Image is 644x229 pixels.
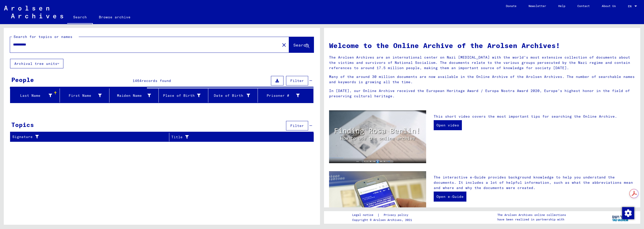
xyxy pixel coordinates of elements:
img: Change consent [622,207,634,219]
p: The Arolsen Archives online collections [497,213,566,217]
p: Many of the around 30 million documents are now available in the Online Archive of the Arolsen Ar... [329,74,635,85]
button: Filter [286,121,308,130]
div: Date of Birth [210,93,250,98]
a: Open e-Guide [434,192,466,202]
div: Maiden Name [111,93,151,98]
p: Copyright © Arolsen Archives, 2021 [352,218,414,222]
a: Open video [434,120,462,130]
img: yv_logo.png [611,211,630,223]
span: EN [628,5,633,8]
p: have been realized in partnership with [497,217,566,222]
p: The interactive e-Guide provides background knowledge to help you understand the documents. It in... [434,175,635,191]
span: Filter [290,78,304,83]
button: Search [289,37,314,53]
div: Signature [12,134,163,140]
img: video.jpg [329,110,426,163]
div: Last Name [12,93,52,98]
div: | [352,212,414,218]
mat-header-cell: Place of Birth [159,88,208,103]
div: First Name [62,91,109,100]
div: Title [171,134,301,140]
h1: Welcome to the Online Archive of the Arolsen Archives! [329,40,635,51]
div: Prisoner # [260,91,307,100]
a: Privacy policy [380,212,414,218]
mat-header-cell: Prisoner # [258,88,313,103]
button: Clear [279,40,289,50]
div: Title [171,133,307,141]
span: records found [142,78,171,83]
div: Place of Birth [161,91,208,100]
div: Date of Birth [210,91,258,100]
div: People [11,75,34,84]
mat-label: Search for topics or names [14,34,72,39]
span: Filter [290,123,304,128]
div: Place of Birth [161,93,200,98]
div: Maiden Name [111,91,159,100]
mat-header-cell: Maiden Name [109,88,159,103]
mat-header-cell: First Name [60,88,109,103]
span: 1464 [133,78,142,83]
mat-icon: close [281,42,287,48]
div: Prisoner # [260,93,300,98]
a: Legal notice [352,212,377,218]
a: Search [67,11,93,24]
div: Topics [11,120,34,129]
span: Search [293,42,308,48]
p: In [DATE], our Online Archive received the European Heritage Award / Europa Nostra Award 2020, Eu... [329,88,635,99]
p: The Arolsen Archives are an international center on Nazi [MEDICAL_DATA] with the world’s most ext... [329,55,635,71]
a: Browse archive [93,11,137,23]
button: Filter [286,76,308,85]
div: Signature [12,133,169,141]
div: Change consent [622,207,634,219]
img: Arolsen_neg.svg [4,6,63,18]
mat-header-cell: Date of Birth [208,88,258,103]
div: First Name [62,93,102,98]
p: This short video covers the most important tips for searching the Online Archive. [434,114,635,119]
mat-header-cell: Last Name [10,88,60,103]
button: Archival tree units [10,59,63,68]
div: Last Name [12,91,60,100]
